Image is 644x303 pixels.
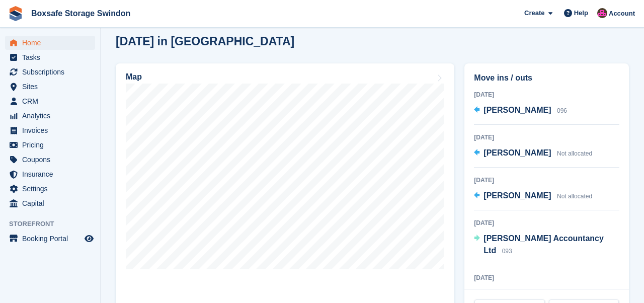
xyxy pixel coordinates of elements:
[5,153,95,167] a: menu
[5,50,95,64] a: menu
[5,36,95,50] a: menu
[5,232,95,246] a: menu
[22,138,83,152] span: Pricing
[5,80,95,94] a: menu
[557,150,592,157] span: Not allocated
[484,191,551,200] span: [PERSON_NAME]
[5,123,95,137] a: menu
[126,72,142,82] h2: Map
[484,148,551,157] span: [PERSON_NAME]
[5,109,95,123] a: menu
[474,133,619,142] div: [DATE]
[474,287,591,300] a: Piranha Parcels Limited 019
[502,248,512,255] span: 093
[574,8,588,18] span: Help
[83,233,95,245] a: Preview store
[5,196,95,210] a: menu
[484,106,551,114] span: [PERSON_NAME]
[22,65,83,79] span: Subscriptions
[609,9,635,19] span: Account
[5,167,95,181] a: menu
[22,94,83,108] span: CRM
[22,167,83,181] span: Insurance
[5,94,95,108] a: menu
[474,218,619,228] div: [DATE]
[474,147,592,160] a: [PERSON_NAME] Not allocated
[474,90,619,99] div: [DATE]
[22,36,83,50] span: Home
[22,109,83,123] span: Analytics
[474,190,592,203] a: [PERSON_NAME] Not allocated
[22,123,83,137] span: Invoices
[524,8,544,18] span: Create
[597,8,607,18] img: Philip Matthews
[9,219,100,229] span: Storefront
[5,182,95,196] a: menu
[484,234,604,255] span: [PERSON_NAME] Accountancy Ltd
[22,80,83,94] span: Sites
[116,35,294,48] h2: [DATE] in [GEOGRAPHIC_DATA]
[474,233,619,258] a: [PERSON_NAME] Accountancy Ltd 093
[474,273,619,282] div: [DATE]
[557,193,592,200] span: Not allocated
[22,50,83,64] span: Tasks
[474,176,619,185] div: [DATE]
[474,72,619,84] h2: Move ins / outs
[22,232,83,246] span: Booking Portal
[557,107,567,114] span: 096
[5,138,95,152] a: menu
[474,104,567,117] a: [PERSON_NAME] 096
[22,182,83,196] span: Settings
[27,5,134,22] a: Boxsafe Storage Swindon
[5,65,95,79] a: menu
[22,153,83,167] span: Coupons
[8,6,23,21] img: stora-icon-8386f47178a22dfd0bd8f6a31ec36ba5ce8667c1dd55bd0f319d3a0aa187defe.svg
[22,196,83,210] span: Capital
